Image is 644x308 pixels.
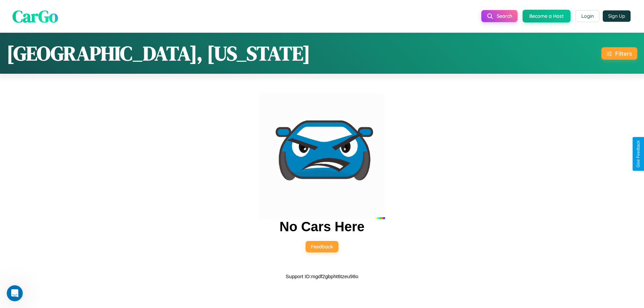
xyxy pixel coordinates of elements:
span: CarGo [12,4,58,27]
h1: [GEOGRAPHIC_DATA], [US_STATE] [7,40,310,67]
iframe: Intercom live chat [7,285,23,301]
div: Give Feedback [636,140,641,168]
h2: No Cars Here [279,219,364,234]
button: Search [481,10,518,22]
button: Feedback [306,241,338,252]
button: Sign Up [603,10,631,22]
img: car [259,93,385,219]
button: Filters [601,47,637,60]
span: Search [497,13,512,19]
p: Support ID: mgdf2gbpht6tzeu98o [286,272,359,281]
div: Filters [615,50,632,57]
button: Become a Host [523,10,571,22]
button: Login [576,10,599,22]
